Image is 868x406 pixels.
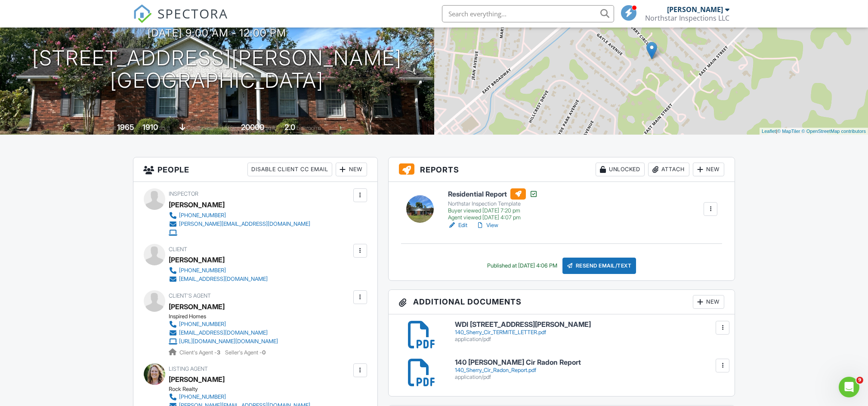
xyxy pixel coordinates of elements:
[158,4,229,22] span: SPECTORA
[455,321,725,343] a: WDI [STREET_ADDRESS][PERSON_NAME] 140_Sherry_Cir_TERMITE_LETTER.pdf application/pdf
[448,207,538,214] div: Buyer viewed [DATE] 7:20 pm
[148,27,286,39] h3: [DATE] 9:00 am - 12:00 pm
[217,349,221,356] strong: 3
[179,267,226,274] div: [PHONE_NUMBER]
[159,125,171,131] span: sq. ft.
[856,377,863,384] span: 9
[476,221,498,230] a: View
[169,191,199,197] span: Inspector
[448,188,538,221] a: Residential Report Northstar Inspection Template Buyer viewed [DATE] 7:20 pm Agent viewed [DATE] ...
[169,337,278,346] a: [URL][DOMAIN_NAME][DOMAIN_NAME]
[562,258,636,274] div: Resend Email/Text
[32,47,402,92] h1: [STREET_ADDRESS][PERSON_NAME] [GEOGRAPHIC_DATA]
[179,329,268,336] div: [EMAIL_ADDRESS][DOMAIN_NAME]
[169,292,211,299] span: Client's Agent
[455,367,725,374] div: 140_Sherry_Cir_Radon_Report.pdf
[646,14,730,22] div: Northstar Inspections LLC
[169,246,188,252] span: Client
[241,123,264,132] div: 20000
[179,276,268,283] div: [EMAIL_ADDRESS][DOMAIN_NAME]
[284,123,295,132] div: 2.0
[648,163,689,176] div: Attach
[263,349,266,356] strong: 0
[760,128,868,135] div: |
[487,262,557,269] div: Published at [DATE] 4:06 PM
[247,163,332,176] div: Disable Client CC Email
[455,321,725,329] h6: WDI [STREET_ADDRESS][PERSON_NAME]
[442,5,614,22] input: Search everything...
[106,125,116,131] span: Built
[169,253,225,266] div: [PERSON_NAME]
[169,329,278,337] a: [EMAIL_ADDRESS][DOMAIN_NAME]
[448,214,538,221] div: Agent viewed [DATE] 4:07 pm
[762,129,776,134] a: Leaflet
[222,125,240,131] span: Lot Size
[389,290,735,314] h3: Additional Documents
[336,163,367,176] div: New
[839,377,859,397] iframe: Intercom live chat
[169,393,311,401] a: [PHONE_NUMBER]
[169,373,225,386] a: [PERSON_NAME]
[448,188,538,200] h6: Residential Report
[179,394,226,400] div: [PHONE_NUMBER]
[266,125,276,131] span: sq.ft.
[169,198,225,211] div: [PERSON_NAME]
[455,329,725,336] div: 140_Sherry_Cir_TERMITE_LETTER.pdf
[667,5,723,14] div: [PERSON_NAME]
[169,366,208,372] span: Listing Agent
[225,349,266,356] span: Seller's Agent -
[169,313,285,320] div: Inspired Homes
[455,359,725,366] h6: 140 [PERSON_NAME] Cir Radon Report
[455,336,725,343] div: application/pdf
[169,275,268,283] a: [EMAIL_ADDRESS][DOMAIN_NAME]
[179,338,278,345] div: [URL][DOMAIN_NAME][DOMAIN_NAME]
[169,320,278,329] a: [PHONE_NUMBER]
[802,129,866,134] a: © OpenStreetMap contributors
[455,359,725,381] a: 140 [PERSON_NAME] Cir Radon Report 140_Sherry_Cir_Radon_Report.pdf application/pdf
[117,123,134,132] div: 1965
[455,374,725,381] div: application/pdf
[179,221,311,228] div: [PERSON_NAME][EMAIL_ADDRESS][DOMAIN_NAME]
[596,163,645,176] div: Unlocked
[169,300,225,313] a: [PERSON_NAME]
[133,4,152,23] img: The Best Home Inspection Software - Spectora
[187,125,213,131] span: crawlspace
[693,163,724,176] div: New
[297,125,321,131] span: bathrooms
[693,295,724,309] div: New
[142,123,158,132] div: 1910
[169,266,268,275] a: [PHONE_NUMBER]
[169,211,311,220] a: [PHONE_NUMBER]
[169,386,318,393] div: Rock Realty
[180,349,222,356] span: Client's Agent -
[448,200,538,207] div: Northstar Inspection Template
[179,321,226,328] div: [PHONE_NUMBER]
[133,12,229,30] a: SPECTORA
[133,157,377,182] h3: People
[389,157,735,182] h3: Reports
[179,212,226,219] div: [PHONE_NUMBER]
[777,129,800,134] a: © MapTiler
[448,221,467,230] a: Edit
[169,220,311,228] a: [PERSON_NAME][EMAIL_ADDRESS][DOMAIN_NAME]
